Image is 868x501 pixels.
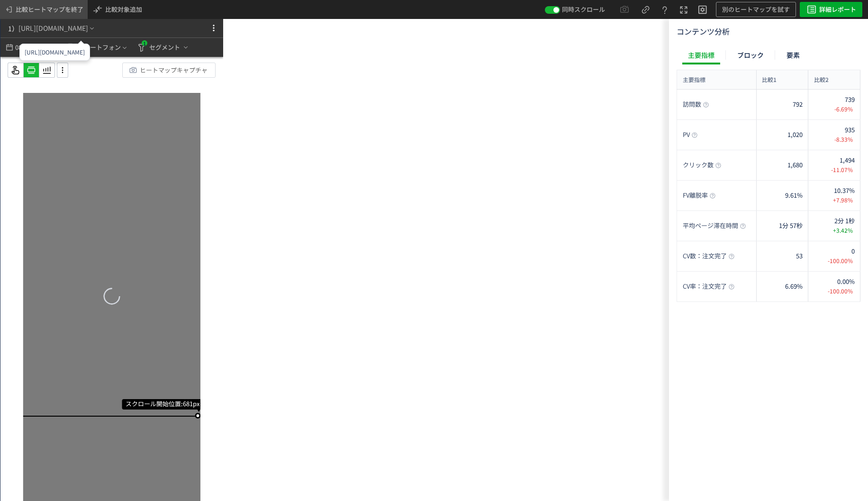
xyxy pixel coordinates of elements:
[149,40,180,55] span: セグメント
[722,2,790,17] span: 別のヒートマップを試す
[800,2,862,17] button: 詳細レポート
[4,19,96,38] div: 1）[URL][DOMAIN_NAME]
[819,2,856,17] span: 詳細レポート
[16,2,83,17] span: 比較ヒートマップを終了
[19,44,90,61] div: [URL][DOMAIN_NAME]
[132,38,193,57] button: 1セグメント
[142,41,147,46] span: 1
[31,38,34,57] span: -
[34,38,50,57] span: 08/25
[122,63,216,78] button: ヒートマップキャプチャ
[61,38,132,57] button: スマートフォン
[15,38,31,57] span: 08/19
[78,40,121,55] span: スマートフォン
[140,63,208,77] span: ヒートマップキャプチャ
[4,19,18,38] div: 1）
[562,2,605,17] h4: 同時スクロール
[105,5,142,14] span: 比較対象追加
[716,2,796,17] button: 別のヒートマップを試す
[18,23,88,33] div: [URL][DOMAIN_NAME]
[0,19,223,57] div: heatmap-top-bar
